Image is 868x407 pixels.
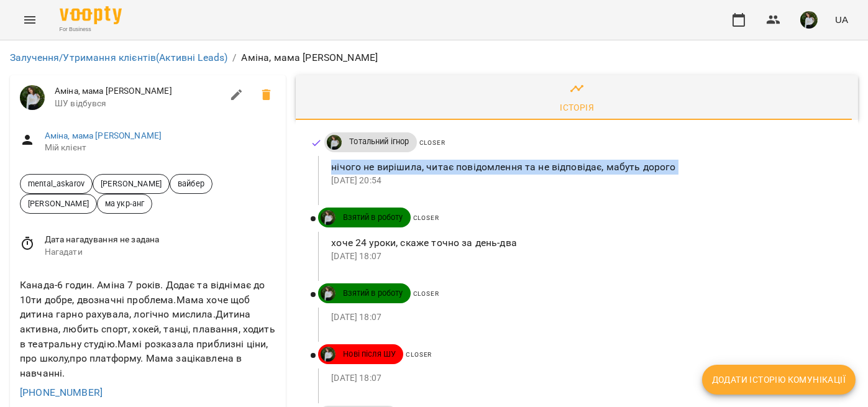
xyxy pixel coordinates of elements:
[60,25,122,34] span: For Business
[835,13,848,26] span: UA
[45,234,276,246] span: Дата нагадування не задана
[60,6,122,24] img: Voopty Logo
[17,275,278,383] div: Канада-6 годин. Аміна 7 років. Додає та віднімає до 10ти добре, двозначні проблема.Мама хоче щоб ...
[55,85,222,98] span: Аміна, мама [PERSON_NAME]
[336,288,410,299] span: Взятий в роботу
[242,50,378,65] p: Аміна, мама [PERSON_NAME]
[21,178,92,190] span: mental_askarov
[321,210,336,225] img: ДТ Чавага Вікторія
[331,175,838,187] p: [DATE] 20:54
[327,135,342,150] img: ДТ Чавага Вікторія
[336,349,403,360] span: Нові після ШУ
[45,130,162,140] a: Аміна, мама [PERSON_NAME]
[800,11,818,29] img: 6b662c501955233907b073253d93c30f.jpg
[336,212,410,223] span: Взятий в роботу
[331,372,838,385] p: [DATE] 18:07
[331,160,838,175] p: нічого не вирішила, читає повідомлення та не відповідає, мабуть дорого
[15,5,45,35] button: Menu
[413,290,439,297] span: Closer
[232,50,236,65] li: /
[321,347,336,362] img: ДТ Чавага Вікторія
[560,100,594,115] div: Історія
[170,178,212,190] span: вайбер
[342,136,416,147] span: Тотальний ігнор
[318,210,336,225] a: ДТ Чавага Вікторія
[318,286,336,301] a: ДТ Чавага Вікторія
[413,214,439,221] span: Closer
[10,50,858,65] nav: breadcrumb
[419,139,445,146] span: Closer
[45,246,276,258] span: Нагадати
[830,8,853,31] button: UA
[10,52,227,63] a: Залучення/Утримання клієнтів(Активні Leads)
[318,347,336,362] a: ДТ Чавага Вікторія
[406,351,432,358] span: Closer
[702,365,856,395] button: Додати історію комунікації
[93,178,169,190] span: [PERSON_NAME]
[331,236,838,250] p: хоче 24 уроки, скаже точно за день-два
[20,85,45,110] img: ДТ Чавага Вікторія
[20,386,103,398] a: [PHONE_NUMBER]
[712,372,846,387] span: Додати історію комунікації
[98,198,152,209] span: ма укр-анг
[331,311,838,324] p: [DATE] 18:07
[331,250,838,263] p: [DATE] 18:07
[55,98,222,110] span: ШУ відбувся
[21,198,96,209] span: [PERSON_NAME]
[45,142,276,154] span: Мій клієнт
[324,135,342,150] a: ДТ Чавага Вікторія
[321,286,336,301] img: ДТ Чавага Вікторія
